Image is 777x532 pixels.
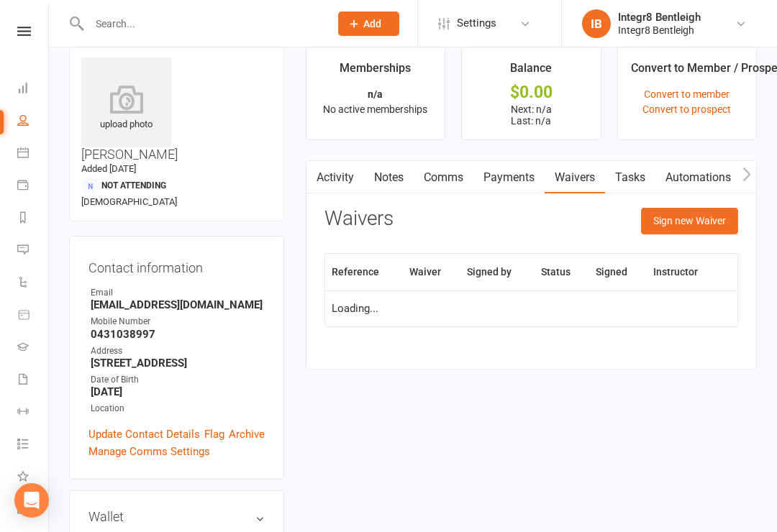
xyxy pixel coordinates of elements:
input: Search... [85,14,319,34]
div: Open Intercom Messenger [14,483,49,518]
h3: [PERSON_NAME] [81,58,272,162]
strong: n/a [368,88,383,100]
h3: Waivers [324,208,394,230]
a: Convert to prospect [642,104,731,115]
div: Mobile Number [91,315,265,329]
a: Payments [17,170,50,203]
a: Dashboard [17,73,50,106]
div: Balance [510,59,552,85]
a: Comms [414,161,473,194]
div: Email [91,286,265,300]
td: Loading... [325,290,737,326]
strong: 0431038997 [91,328,265,341]
button: Add [338,12,399,36]
a: People [17,106,50,138]
a: What's New [17,462,50,494]
th: Status [535,254,589,290]
a: Notes [364,161,414,194]
strong: [DATE] [91,385,265,398]
a: Activity [306,161,364,194]
strong: [EMAIL_ADDRESS][DOMAIN_NAME] [91,298,265,311]
span: Not Attending [101,180,166,191]
a: Manage Comms Settings [88,443,210,460]
h3: Wallet [88,510,265,524]
button: Sign new Waiver [641,208,738,234]
span: No active memberships [323,104,427,115]
th: Signed by [460,254,535,290]
div: Address [91,344,265,358]
a: Payments [473,161,545,194]
a: Reports [17,203,50,235]
span: Settings [457,7,496,40]
a: Archive [229,426,265,443]
h3: Contact information [88,255,265,275]
a: Flag [204,426,224,443]
div: Integr8 Bentleigh [618,24,701,37]
a: Automations [655,161,741,194]
a: Convert to member [644,88,730,100]
a: Update Contact Details [88,426,200,443]
a: Calendar [17,138,50,170]
div: IB [582,9,611,38]
th: Signed [589,254,647,290]
th: Reference [325,254,403,290]
a: Product Sales [17,300,50,332]
div: upload photo [81,85,171,132]
div: Date of Birth [91,373,265,387]
span: Add [363,18,381,29]
div: Integr8 Bentleigh [618,11,701,24]
th: Waiver [403,254,460,290]
strong: [STREET_ADDRESS] [91,357,265,370]
a: Tasks [605,161,655,194]
p: Next: n/a Last: n/a [475,104,587,127]
div: Memberships [340,59,411,85]
th: Instructor [647,254,721,290]
div: Location [91,402,265,416]
a: Waivers [545,161,605,194]
span: [DEMOGRAPHIC_DATA] [81,196,177,207]
time: Added [DATE] [81,163,136,174]
div: $0.00 [475,85,587,100]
